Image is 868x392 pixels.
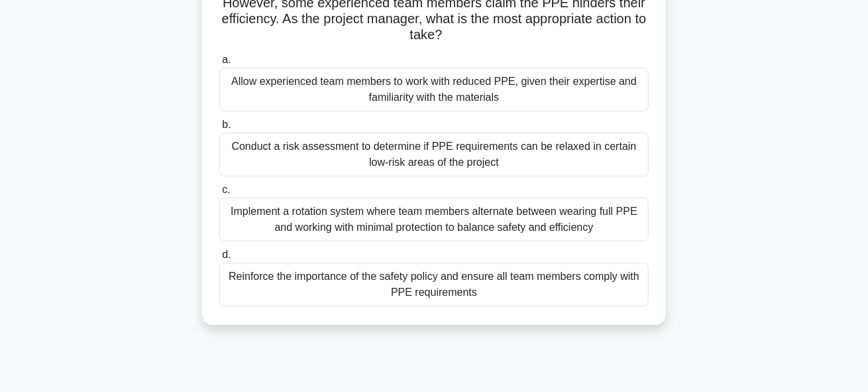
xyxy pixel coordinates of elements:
span: b. [222,119,231,130]
div: Conduct a risk assessment to determine if PPE requirements can be relaxed in certain low-risk are... [219,133,649,176]
div: Implement a rotation system where team members alternate between wearing full PPE and working wit... [219,198,649,241]
div: Allow experienced team members to work with reduced PPE, given their expertise and familiarity wi... [219,68,649,111]
span: d. [222,249,231,260]
span: a. [222,54,231,65]
span: c. [222,184,230,195]
div: Reinforce the importance of the safety policy and ensure all team members comply with PPE require... [219,263,649,306]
